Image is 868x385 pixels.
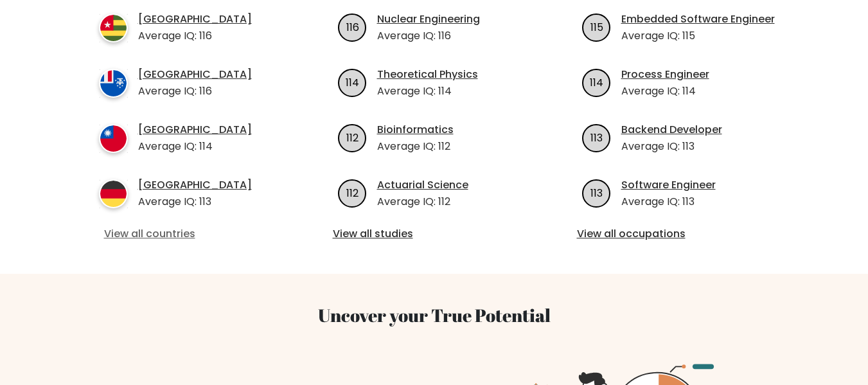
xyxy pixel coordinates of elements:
a: Bioinformatics [377,122,454,138]
a: Theoretical Physics [377,67,478,82]
text: 113 [590,130,603,145]
a: View all countries [104,226,276,242]
a: Nuclear Engineering [377,12,480,27]
a: Software Engineer [621,177,716,193]
p: Average IQ: 112 [377,194,468,210]
a: [GEOGRAPHIC_DATA] [138,122,252,138]
text: 112 [346,185,359,200]
p: Average IQ: 113 [621,194,716,210]
a: [GEOGRAPHIC_DATA] [138,177,252,193]
text: 114 [590,75,603,89]
p: Average IQ: 112 [377,139,454,154]
p: Average IQ: 113 [138,194,252,210]
h3: Uncover your True Potential [76,305,793,327]
img: country [99,69,128,98]
a: [GEOGRAPHIC_DATA] [138,12,252,27]
a: [GEOGRAPHIC_DATA] [138,67,252,82]
p: Average IQ: 116 [138,84,252,99]
p: Average IQ: 113 [621,139,722,154]
a: Actuarial Science [377,177,468,193]
a: View all occupations [577,226,780,242]
text: 115 [590,19,603,34]
a: View all studies [333,226,536,242]
text: 114 [346,75,359,89]
img: country [99,124,128,153]
a: Embedded Software Engineer [621,12,775,27]
p: Average IQ: 114 [138,139,252,154]
text: 113 [590,185,603,200]
p: Average IQ: 114 [377,84,478,99]
text: 116 [346,19,359,34]
a: Backend Developer [621,122,722,138]
p: Average IQ: 114 [621,84,709,99]
a: Process Engineer [621,67,709,82]
img: country [99,179,128,208]
p: Average IQ: 116 [138,28,252,44]
text: 112 [346,130,359,145]
p: Average IQ: 116 [377,28,480,44]
p: Average IQ: 115 [621,28,775,44]
img: country [99,13,128,42]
